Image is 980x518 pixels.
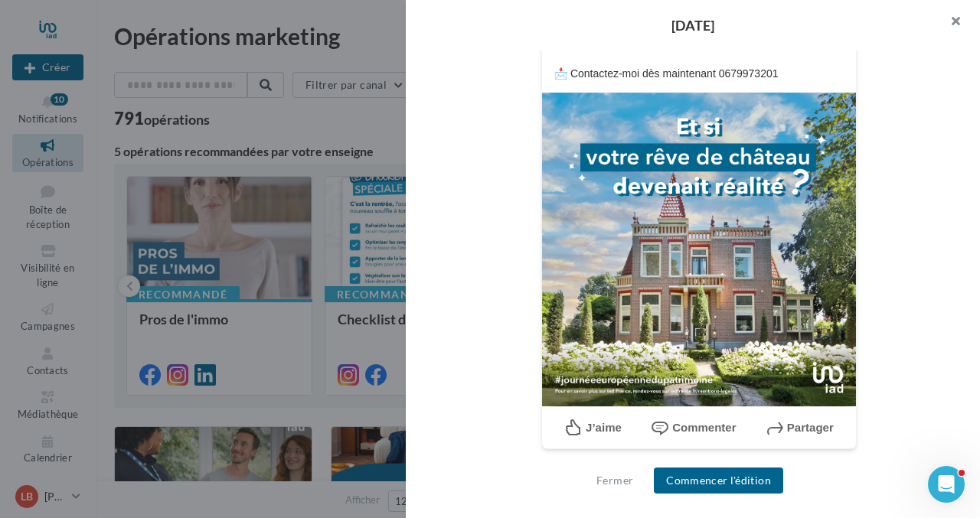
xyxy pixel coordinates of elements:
[541,449,857,469] div: La prévisualisation est non-contractuelle
[590,471,639,490] button: Fermer
[542,93,856,406] img: 21-09_post_instagram_journee_du_patrimoine_format_1_1.jpg
[586,422,622,435] span: J’aime
[654,468,783,494] button: Commencer l'édition
[672,422,736,435] span: Commenter
[430,18,955,32] div: [DATE]
[928,466,965,503] iframe: Intercom live chat
[787,422,834,435] span: Partager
